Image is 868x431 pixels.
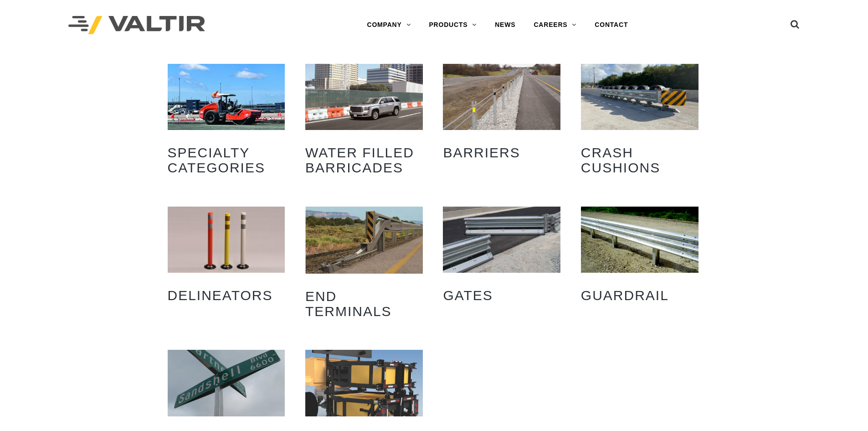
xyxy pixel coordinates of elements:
img: Sign Posts & Supports [168,350,285,416]
a: Visit product category End Terminals [305,207,423,325]
h2: End Terminals [305,282,423,326]
a: Visit product category Gates [443,207,560,310]
a: Visit product category Crash Cushions [581,64,699,182]
a: PRODUCTS [420,16,486,34]
img: Valtir [68,16,205,35]
h2: Barriers [443,138,560,167]
a: Visit product category Water Filled Barricades [305,64,423,182]
a: CONTACT [586,16,637,34]
h2: Delineators [168,281,285,310]
a: Visit product category Barriers [443,64,560,167]
h2: Guardrail [581,281,699,310]
img: Water Filled Barricades [305,64,423,130]
a: Visit product category Specialty Categories [168,64,285,182]
img: Guardrail [581,207,699,273]
a: COMPANY [358,16,420,34]
a: NEWS [486,16,524,34]
img: Barriers [443,64,560,130]
h2: Crash Cushions [581,138,699,182]
img: Delineators [168,207,285,273]
img: Gates [443,207,560,273]
a: Visit product category Delineators [168,207,285,310]
h2: Gates [443,281,560,310]
a: CAREERS [524,16,586,34]
h2: Water Filled Barricades [305,138,423,182]
a: Visit product category Guardrail [581,207,699,310]
img: TMAs [305,350,423,416]
img: Specialty Categories [168,64,285,130]
img: Crash Cushions [581,64,699,130]
img: End Terminals [305,207,423,273]
h2: Specialty Categories [168,138,285,182]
